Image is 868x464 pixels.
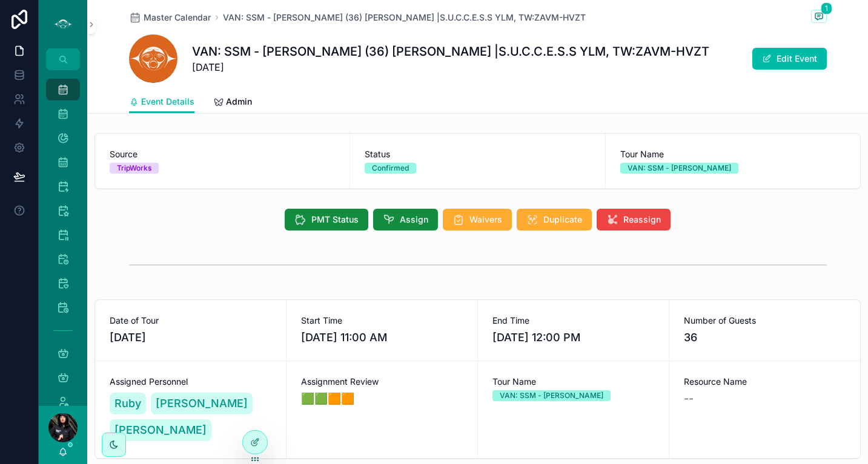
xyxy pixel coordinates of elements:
span: Tour Name [620,148,846,160]
span: Assigned Personnel [110,376,271,388]
div: VAN: SSM - [PERSON_NAME] [500,390,603,401]
span: [PERSON_NAME] [114,422,207,439]
a: Master Calendar [129,11,211,24]
span: Date of Tour [110,315,271,327]
div: scrollable content [39,70,87,406]
button: 1 [811,10,827,25]
span: [DATE] 11:00 AM [301,329,463,346]
span: 🟩🟩🟧🟧 [301,390,463,407]
a: VAN: SSM - [PERSON_NAME] (36) [PERSON_NAME] |S.U.C.C.E.S.S YLM, TW:ZAVM-HVZT [223,11,586,24]
span: [DATE] [192,60,709,74]
a: Event Details [129,91,194,114]
span: Duplicate [543,214,582,226]
span: Resource Name [684,376,846,388]
span: PMT Status [311,214,359,226]
button: Assign [373,209,438,230]
span: [PERSON_NAME] [156,395,248,412]
span: Master Calendar [144,11,211,24]
span: Assign [400,214,428,226]
span: Reassign [623,214,661,226]
button: Edit Event [752,48,827,70]
h1: VAN: SSM - [PERSON_NAME] (36) [PERSON_NAME] |S.U.C.C.E.S.S YLM, TW:ZAVM-HVZT [192,43,709,60]
a: [PERSON_NAME] [110,419,211,441]
span: [DATE] 12:00 PM [492,329,654,346]
span: Waivers [469,214,502,226]
a: [PERSON_NAME] [151,393,253,414]
span: Admin [226,96,252,108]
div: TripWorks [117,163,151,174]
span: [DATE] [110,329,271,346]
div: Confirmed [372,163,409,174]
span: Number of Guests [684,315,846,327]
a: Ruby [110,393,146,414]
button: Reassign [597,209,671,230]
a: Admin [214,91,252,115]
span: Assignment Review [301,376,463,388]
span: Tour Name [492,376,654,388]
img: App logo [53,15,73,34]
span: 36 [684,329,846,346]
span: -- [684,390,694,407]
button: PMT Status [285,209,368,230]
span: Ruby [114,395,141,412]
span: 1 [821,2,832,15]
span: Start Time [301,315,463,327]
div: VAN: SSM - [PERSON_NAME] [628,163,731,174]
span: Event Details [141,96,194,108]
span: Source [110,148,335,160]
button: Duplicate [517,209,592,230]
span: Status [365,148,590,160]
button: Waivers [443,209,512,230]
span: End Time [492,315,654,327]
